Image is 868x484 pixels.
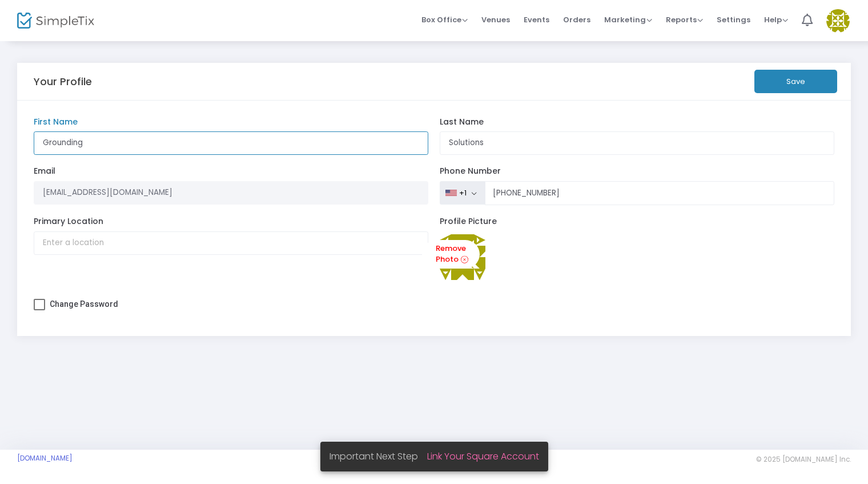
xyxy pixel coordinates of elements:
span: Profile Picture [440,215,497,227]
span: Settings [717,5,750,34]
span: Important Next Step [329,450,427,463]
span: Orders [563,5,590,34]
button: Save [754,70,837,93]
label: Last Name [440,117,835,127]
a: [DOMAIN_NAME] [17,454,73,463]
label: Primary Location [34,217,429,227]
span: Marketing [604,14,652,25]
span: © 2025 [DOMAIN_NAME] Inc. [756,455,851,464]
input: Enter a location [34,231,429,255]
span: Box Office [421,14,468,25]
input: Phone Number [485,181,835,205]
h5: Your Profile [34,75,92,88]
span: Change Password [50,299,118,309]
span: Events [524,5,549,34]
div: +1 [459,189,467,198]
label: Email [34,166,429,177]
span: Venues [481,5,510,34]
input: First Name [34,131,429,155]
label: Phone Number [440,166,835,177]
span: Reports [666,14,703,25]
img: 4aa92a5094565114f3515457e910138b [440,234,485,280]
a: Remove Photo [422,240,480,269]
label: First Name [34,117,429,127]
button: +1 [440,181,485,205]
span: Help [764,14,788,25]
a: Link Your Square Account [427,450,539,463]
input: Last Name [440,131,835,155]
